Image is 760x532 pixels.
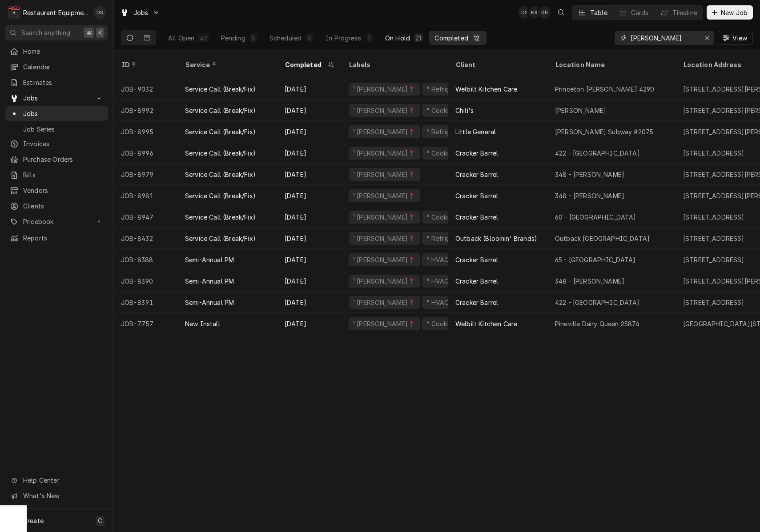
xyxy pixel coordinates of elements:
div: [STREET_ADDRESS] [683,148,744,158]
div: 21 [415,33,421,43]
div: [DATE] [277,185,342,206]
span: Vendors [23,186,104,195]
div: 8 [251,33,256,43]
span: Estimates [23,78,104,87]
span: Jobs [23,93,90,103]
div: [DATE] [277,121,342,142]
div: Cracker Barrel [455,191,498,200]
div: Kelli Robinette's Avatar [528,6,541,19]
div: New Install [185,319,220,328]
div: [DATE] [277,292,342,313]
div: 12 [474,33,479,43]
div: ⁴ HVAC 🌡️ [426,276,459,286]
button: View [718,31,753,45]
div: ¹ [PERSON_NAME]📍 [352,148,417,158]
button: New Job [707,5,753,20]
a: Bills [5,168,108,182]
div: Welbilt Kitchen Care [455,319,517,328]
span: ⌘ [86,28,92,37]
div: 65 - [GEOGRAPHIC_DATA] [555,255,636,264]
span: Jobs [133,8,149,17]
div: Service Call (Break/Fix) [185,191,256,200]
div: Chili's [455,106,474,115]
div: [PERSON_NAME] Subway #2075 [555,127,653,136]
div: ¹ [PERSON_NAME]📍 [352,170,417,179]
div: ¹ [PERSON_NAME]📍 [352,106,417,115]
div: Semi-Annual PM [185,298,234,307]
a: Reports [5,231,108,245]
span: K [98,28,102,37]
div: Outback [GEOGRAPHIC_DATA] [555,234,650,243]
div: Derek Stewart's Avatar [518,6,531,19]
div: DS [518,6,531,19]
span: Job Series [23,124,104,134]
div: [STREET_ADDRESS] [683,298,744,307]
div: ⁴ Cooking 🔥 [426,212,467,222]
div: [STREET_ADDRESS] [683,255,744,264]
button: Search anything⌘K [5,25,108,40]
div: JOB-8979 [114,164,178,185]
div: 60 - [GEOGRAPHIC_DATA] [555,212,636,222]
div: Service [185,60,269,69]
div: Outback (Bloomin' Brands) [455,234,537,243]
div: In Progress [326,33,361,43]
div: Pineville Dairy Queen 25874 [555,319,639,328]
div: Gary Beaver's Avatar [538,6,551,19]
a: Go to Jobs [117,5,164,20]
div: [DATE] [277,228,342,249]
div: All Open [168,33,194,43]
button: Open search [554,5,568,20]
span: View [731,33,749,43]
div: Location Name [555,60,667,69]
div: Pending [221,33,245,43]
div: Cracker Barrel [455,148,498,158]
div: R [8,6,20,19]
span: Bills [23,170,104,180]
div: [DATE] [277,206,342,228]
input: Keyword search [631,31,697,45]
div: [STREET_ADDRESS] [683,212,744,222]
a: Invoices [5,136,108,151]
div: ¹ [PERSON_NAME]📍 [352,212,417,222]
div: JOB-8388 [114,249,178,270]
div: ⁴ HVAC 🌡️ [426,255,459,264]
button: Erase input [700,31,714,45]
div: [PERSON_NAME] [555,106,606,115]
div: ⁴ Refrigeration ❄️ [426,234,482,243]
div: JOB-8390 [114,270,178,292]
div: KR [528,6,541,19]
div: 42 [200,33,207,43]
div: Derek Stewart's Avatar [93,6,106,19]
div: Little General [455,127,496,136]
div: Service Call (Break/Fix) [185,170,256,179]
div: Service Call (Break/Fix) [185,148,256,158]
a: Job Series [5,122,108,136]
div: 348 - [PERSON_NAME] [555,170,624,179]
div: ¹ [PERSON_NAME]📍 [352,127,417,136]
span: Invoices [23,139,104,148]
span: Home [23,47,104,56]
a: Go to Pricebook [5,214,108,229]
span: Create [23,517,44,524]
div: DS [93,6,106,19]
div: 0 [307,33,312,43]
div: 1 [366,33,372,43]
div: Cracker Barrel [455,276,498,286]
div: JOB-8996 [114,142,178,164]
div: Service Call (Break/Fix) [185,127,256,136]
div: Cracker Barrel [455,212,498,222]
span: Purchase Orders [23,155,104,164]
div: JOB-8992 [114,100,178,121]
div: ⁴ HVAC 🌡️ [426,298,459,307]
div: ⁴ Refrigeration ❄️ [426,84,482,94]
div: [DATE] [277,164,342,185]
div: Service Call (Break/Fix) [185,106,256,115]
a: Home [5,44,108,59]
div: JOB-9032 [114,78,178,100]
div: JOB-8432 [114,228,178,249]
div: JOB-8981 [114,185,178,206]
div: ¹ [PERSON_NAME]📍 [352,234,417,243]
div: Table [590,8,607,17]
div: JOB-8947 [114,206,178,228]
div: ¹ [PERSON_NAME]📍 [352,84,417,94]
